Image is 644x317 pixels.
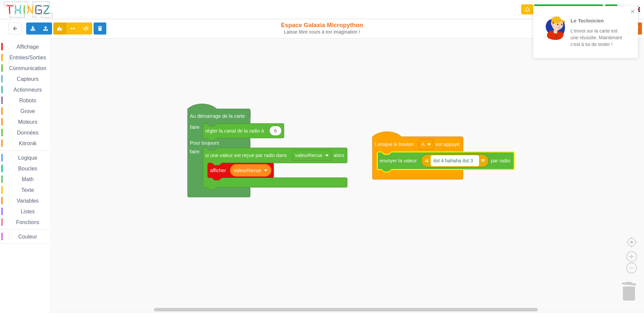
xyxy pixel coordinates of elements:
span: Listes [20,209,36,214]
span: Logique [17,155,38,161]
text: A [421,142,425,147]
text: valeurRecue [234,168,261,173]
span: Math [21,176,35,182]
text: faire [190,149,199,154]
span: Fonctions [15,219,40,225]
span: Entrées/Sorties [8,55,47,60]
text: régler la canal de la radio à [205,128,264,134]
text: Au démarrage de la carte [190,113,245,119]
text: valeurRecue [295,153,323,158]
div: Ta base fonctionne bien ! [534,4,603,15]
span: Actionneurs [12,87,43,93]
img: thingz_logo.png [3,1,53,18]
text: Lorsque le bouton [375,142,414,147]
text: Pour toujours [190,140,219,146]
text: si une valeur est reçue par radio dans [205,153,287,158]
text: alors [334,153,344,158]
text: est appuyé [436,142,460,147]
span: Communication [8,65,47,71]
text: faire [190,124,199,130]
p: L'envoi sur la carte est une réussite. Maintenant c'est à toi de tester ! [571,28,623,48]
span: Couleur [17,234,38,240]
span: Texte [20,187,35,193]
span: Capteurs [16,76,40,82]
text: ilot 4 hahaha ilot 3 [433,158,473,163]
span: Variables [16,198,40,204]
span: Grove [19,108,36,114]
div: Laisse libre cours à ton imagination ! [266,29,378,35]
span: Robots [18,98,37,103]
span: Boucles [17,166,38,171]
span: Moteurs [17,119,39,125]
text: afficher [210,168,226,173]
span: Kitronik [18,141,38,146]
span: Données [16,130,40,136]
button: close [631,9,635,15]
div: Espace Galaxia Micropython [266,21,378,35]
p: Le Technicien [571,17,623,24]
span: Affichage [15,44,40,50]
text: par radio [491,158,510,163]
text: 6 [274,128,277,134]
text: envoyer la valeur [380,158,417,163]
